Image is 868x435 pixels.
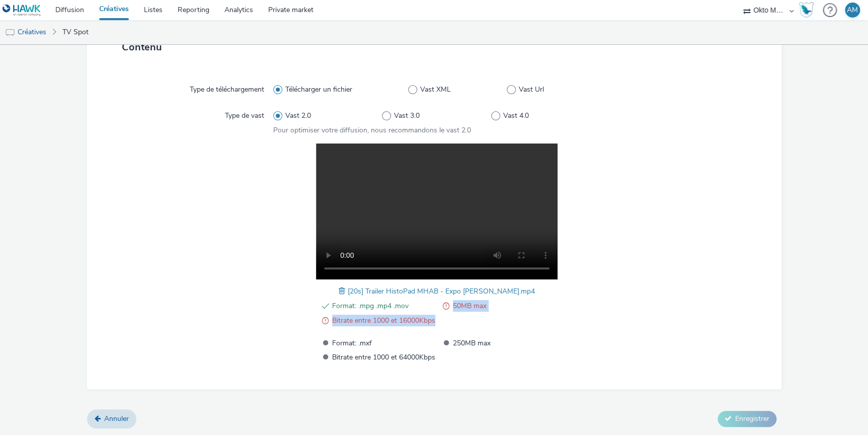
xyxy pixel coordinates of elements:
span: Format: .mxf [332,337,435,349]
a: Annuler [87,409,136,428]
span: Annuler [104,414,129,423]
span: Vast 2.0 [285,111,311,121]
img: tv [5,28,15,38]
span: Vast XML [420,85,451,95]
span: 250MB max [453,337,556,349]
span: Télécharger un fichier [285,85,352,95]
span: Vast Url [519,85,544,95]
div: AM [847,3,858,18]
span: 50MB max [453,300,556,312]
span: Pour optimiser votre diffusion, nous recommandons le vast 2.0 [273,125,471,135]
img: undefined Logo [3,4,41,17]
span: Vast 4.0 [503,111,528,121]
a: Hawk Academy [799,2,818,18]
label: Type de vast [221,107,268,121]
span: [20s] Trailer HistoPad MHAB - Expo [PERSON_NAME].mp4 [348,286,535,296]
img: Hawk Academy [799,2,814,18]
a: TV Spot [57,20,94,44]
span: Enregistrer [735,414,769,423]
span: Vast 3.0 [394,111,420,121]
label: Type de téléchargement [186,81,268,95]
span: Contenu [122,40,162,54]
span: Bitrate entre 1000 et 16000Kbps [332,315,435,327]
span: Format: .mpg .mp4 .mov [332,300,435,312]
span: Bitrate entre 1000 et 64000Kbps [332,351,435,363]
button: Enregistrer [718,411,776,427]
